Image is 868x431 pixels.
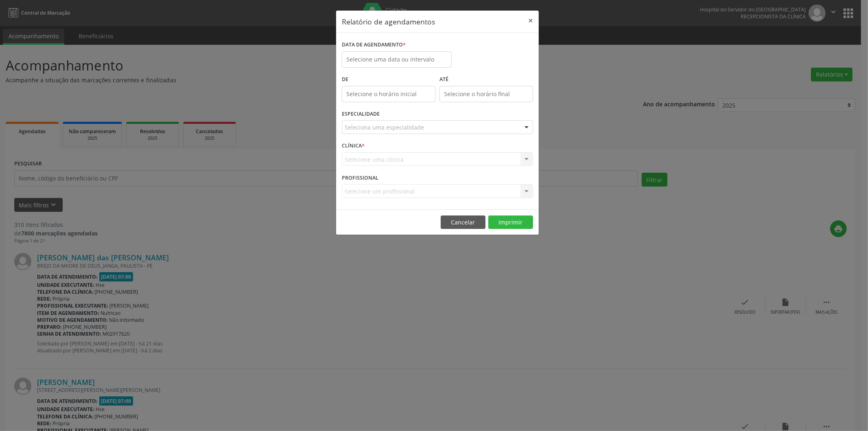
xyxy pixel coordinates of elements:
input: Selecione uma data ou intervalo [342,51,452,68]
label: ATÉ [439,73,533,86]
button: Close [523,11,539,31]
label: ESPECIALIDADE [342,108,380,121]
input: Selecione o horário final [439,86,533,102]
span: Seleciona uma especialidade [345,123,424,132]
button: Imprimir [488,215,533,229]
input: Selecione o horário inicial [342,86,435,102]
h5: Relatório de agendamentos [342,16,435,27]
label: DATA DE AGENDAMENTO [342,39,406,51]
label: PROFISSIONAL [342,172,378,184]
button: Cancelar [441,215,485,229]
label: CLÍNICA [342,140,365,152]
label: De [342,73,435,86]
